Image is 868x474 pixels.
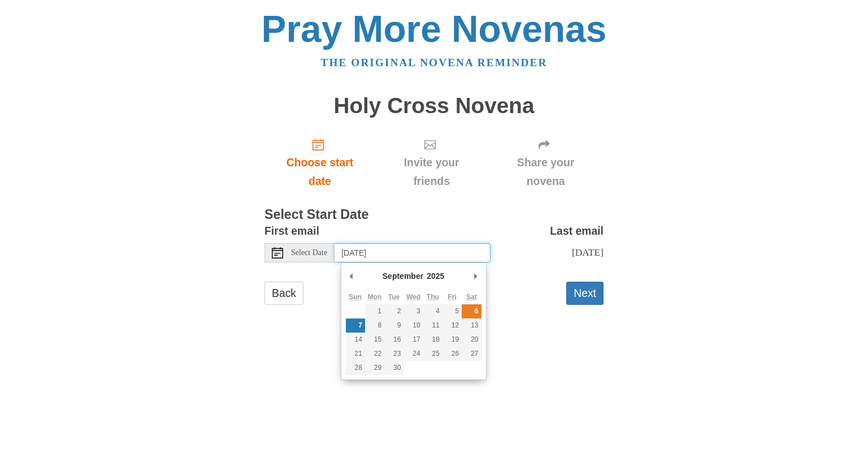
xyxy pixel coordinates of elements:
div: Click "Next" to confirm your start date first. [488,129,604,196]
div: Click "Next" to confirm your start date first. [375,129,488,196]
button: 2 [384,304,403,318]
abbr: Sunday [349,293,362,301]
div: 2025 [425,268,446,285]
button: 7 [346,318,365,333]
button: 5 [442,304,462,318]
button: 4 [423,304,442,318]
label: First email [264,222,319,240]
button: 11 [423,318,442,333]
span: [DATE] [572,247,604,258]
button: 25 [423,347,442,361]
abbr: Saturday [466,293,477,301]
button: 20 [462,333,481,347]
a: Pray More Novenas [262,8,607,50]
input: Use the arrow keys to pick a date [335,243,491,262]
button: 30 [384,361,403,375]
button: Previous Month [346,268,357,285]
span: Choose start date [276,153,364,191]
h3: Select Start Date [264,208,604,222]
button: 23 [384,347,403,361]
button: 9 [384,318,403,333]
span: Invite your friends [387,153,476,191]
button: 13 [462,318,481,333]
button: 27 [462,347,481,361]
abbr: Monday [368,293,382,301]
span: Share your novena [499,153,592,191]
a: Back [264,282,303,305]
button: 26 [442,347,462,361]
button: Next Month [470,268,481,285]
abbr: Wednesday [406,293,420,301]
button: 24 [403,347,423,361]
button: 19 [442,333,462,347]
button: 10 [403,318,423,333]
div: September [381,268,425,285]
abbr: Tuesday [388,293,400,301]
button: 22 [365,347,384,361]
h1: Holy Cross Novena [264,94,604,118]
abbr: Friday [448,293,456,301]
label: Last email [550,222,604,240]
button: 17 [403,333,423,347]
a: The original novena reminder [321,57,548,68]
button: Next [566,282,604,305]
button: 8 [365,318,384,333]
button: 12 [442,318,462,333]
button: 16 [384,333,403,347]
button: 3 [403,304,423,318]
span: Select Date [291,249,327,257]
a: Choose start date [264,129,375,196]
button: 28 [346,361,365,375]
button: 6 [462,304,481,318]
button: 18 [423,333,442,347]
abbr: Thursday [427,293,439,301]
button: 14 [346,333,365,347]
button: 29 [365,361,384,375]
button: 15 [365,333,384,347]
button: 1 [365,304,384,318]
button: 21 [346,347,365,361]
